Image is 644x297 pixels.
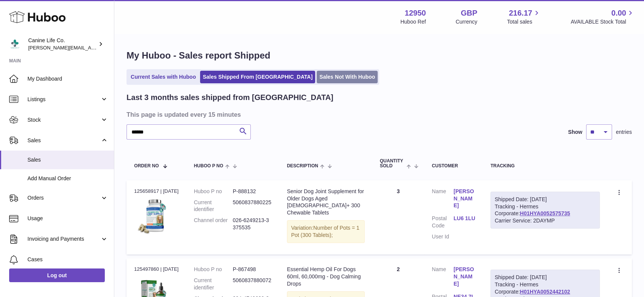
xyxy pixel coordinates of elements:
span: Sales [27,137,100,144]
div: Customer [432,164,475,168]
img: clsg-senior-1-pack-shot-with-tablets-and-uk-flag-2000x2000px.jpg [134,197,172,235]
div: Shipped Date: [DATE] [495,274,596,281]
span: Description [287,164,318,168]
dt: User Id [432,233,453,240]
dt: Postal Code [432,215,453,229]
span: entries [616,129,632,136]
span: AVAILABLE Stock Total [570,18,635,25]
span: 0.00 [611,8,626,18]
span: Huboo P no [194,164,223,168]
h3: This page is updated every 15 minutes [127,110,630,119]
span: Stock [27,116,100,124]
div: Senior Dog Joint Supplement for Older Dogs Aged [DEMOGRAPHIC_DATA]+ 300 Chewable Tablets [287,188,365,217]
dt: Huboo P no [194,188,233,195]
dd: 5060837880072 [233,277,272,291]
dt: Channel order [194,217,233,231]
dt: Name [432,188,453,211]
h1: My Huboo - Sales report Shipped [127,49,632,62]
span: Cases [27,256,108,263]
a: LU6 1LU [453,215,475,222]
dd: 026-6249213-3375535 [233,217,272,231]
a: Sales Shipped From [GEOGRAPHIC_DATA] [200,71,315,83]
td: 3 [372,180,425,254]
div: Currency [456,18,477,25]
dt: Current identifier [194,277,233,291]
a: Log out [9,268,105,282]
div: Essential Hemp Oil For Dogs 60ml, 60,000mg - Dog Calming Drops [287,266,365,287]
dt: Name [432,266,453,289]
dt: Current identifier [194,199,233,213]
h2: Last 3 months sales shipped from [GEOGRAPHIC_DATA] [127,92,333,103]
span: [PERSON_NAME][EMAIL_ADDRESS][DOMAIN_NAME] [28,44,153,51]
a: [PERSON_NAME] [453,266,475,287]
span: Sales [27,156,108,164]
span: Number of Pots = 1 Pot (300 Tablets); [291,225,359,238]
span: Listings [27,96,100,103]
span: Order No [134,164,159,168]
dd: P-867498 [233,266,272,273]
span: My Dashboard [27,75,108,83]
span: Quantity Sold [380,159,405,168]
dd: P-888132 [233,188,272,195]
span: Usage [27,215,108,222]
div: 125497860 | [DATE] [134,266,179,273]
div: Canine Life Co. [28,37,97,51]
strong: GBP [461,8,477,18]
a: 0.00 AVAILABLE Stock Total [570,8,635,25]
a: Current Sales with Huboo [128,71,199,83]
div: Variation: [287,220,365,243]
a: 216.17 Total sales [507,8,541,25]
span: Invoicing and Payments [27,235,100,243]
div: Huboo Ref [400,18,426,25]
div: Tracking [490,164,600,168]
span: Total sales [507,18,541,25]
a: Sales Not With Huboo [317,71,378,83]
img: kevin@clsgltd.co.uk [9,38,21,50]
div: 125658917 | [DATE] [134,188,179,195]
div: Tracking - Hermes Corporate: [490,192,600,229]
a: H01HYA0052575735 [520,210,570,216]
dd: 5060837880225 [233,199,272,213]
a: H01HYA0052442102 [520,289,570,295]
strong: 12950 [405,8,426,18]
div: Carrier Service: 2DAYMP [495,217,596,224]
span: Orders [27,194,100,202]
label: Show [568,129,582,136]
dt: Huboo P no [194,266,233,273]
div: Shipped Date: [DATE] [495,196,596,203]
span: Add Manual Order [27,175,108,182]
span: 216.17 [509,8,532,18]
a: [PERSON_NAME] [453,188,475,210]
